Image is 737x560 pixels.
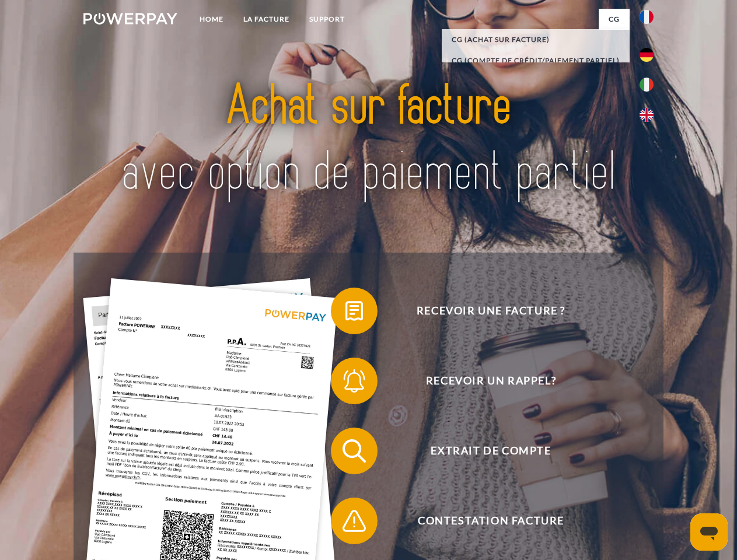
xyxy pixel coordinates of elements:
[348,428,634,474] span: Extrait de compte
[299,9,355,30] a: Support
[340,296,369,325] img: qb_bill.svg
[190,9,233,30] a: Home
[331,428,634,474] button: Extrait de compte
[340,436,369,466] img: qb_search.svg
[442,50,630,71] a: CG (Compte de crédit/paiement partiel)
[340,366,369,395] img: qb_bell.svg
[233,9,299,30] a: LA FACTURE
[340,506,369,535] img: qb_warning.svg
[640,48,654,62] img: de
[111,56,626,223] img: title-powerpay_fr.svg
[640,108,654,122] img: en
[331,498,634,544] button: Contestation Facture
[331,358,634,404] button: Recevoir un rappel?
[599,9,630,30] a: CG
[690,513,728,551] iframe: Bouton de lancement de la fenêtre de messagerie
[348,288,634,334] span: Recevoir une facture ?
[348,498,634,544] span: Contestation Facture
[331,288,634,334] button: Recevoir une facture ?
[640,10,654,24] img: fr
[83,13,177,24] img: logo-powerpay-white.svg
[442,29,630,50] a: CG (achat sur facture)
[640,78,654,92] img: it
[348,358,634,404] span: Recevoir un rappel?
